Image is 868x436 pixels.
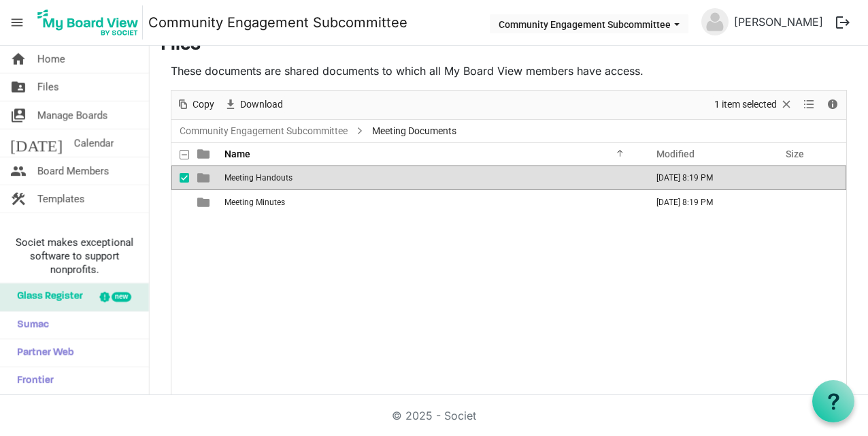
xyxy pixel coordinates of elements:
span: switch_account [10,102,27,129]
span: Modified [656,149,695,159]
span: Home [37,46,65,73]
span: menu [4,10,30,35]
a: [PERSON_NAME] [729,8,829,35]
span: Meeting Documents [369,123,459,140]
td: Meeting Minutes is template cell column header Name [220,190,642,215]
span: Size [786,149,804,159]
img: My Board View Logo [33,5,143,40]
td: October 14, 2024 8:19 PM column header Modified [642,190,771,215]
div: Download [219,91,288,119]
span: Board Members [37,157,110,185]
span: Download [239,96,284,113]
span: people [10,157,27,185]
span: Partner Web [10,339,74,367]
h3: Files [161,34,857,57]
span: construction [10,185,27,213]
td: October 14, 2024 8:19 PM column header Modified [642,166,771,190]
td: is template cell column header Size [771,166,846,190]
span: Manage Boards [37,102,108,129]
button: logout [829,8,857,37]
div: Copy [171,91,219,119]
p: These documents are shared documents to which all My Board View members have access. [171,63,847,79]
span: Templates [37,185,85,213]
span: [DATE] [10,129,63,157]
span: Files [37,74,59,101]
div: View [798,91,821,119]
div: new [112,292,131,302]
span: Sumac [10,311,49,339]
td: is template cell column header type [189,190,220,215]
span: home [10,46,27,73]
span: Societ makes exceptional software to support nonprofits. [6,236,143,277]
span: Meeting Handouts [224,173,293,183]
span: Meeting Minutes [224,198,285,207]
td: is template cell column header type [189,166,220,190]
span: 1 item selected [713,96,778,113]
button: Copy [174,96,217,113]
button: Details [824,96,842,113]
button: Selection [712,96,796,113]
a: My Board View Logo [33,5,148,40]
button: Download [222,96,286,113]
td: is template cell column header Size [771,190,846,215]
a: Community Engagement Subcommittee [148,9,407,36]
span: Calendar [73,129,114,157]
span: Copy [191,96,216,113]
button: View dropdownbutton [801,96,817,113]
a: © 2025 - Societ [392,409,476,422]
span: Name [224,149,250,159]
div: Clear selection [710,91,798,119]
span: Frontier [10,367,54,394]
td: Meeting Handouts is template cell column header Name [220,166,642,190]
span: Glass Register [10,283,83,311]
a: Community Engagement Subcommittee [177,123,350,140]
button: Community Engagement Subcommittee dropdownbutton [490,14,688,33]
span: folder_shared [10,74,27,101]
div: Details [821,91,844,119]
td: checkbox [171,190,189,215]
img: no-profile-picture.svg [701,8,729,35]
td: checkbox [171,166,189,190]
